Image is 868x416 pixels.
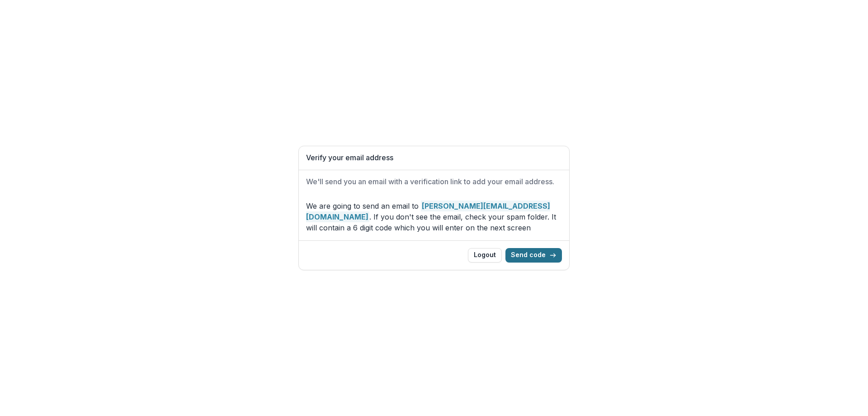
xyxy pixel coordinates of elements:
button: Send code [505,248,562,263]
h2: We'll send you an email with a verification link to add your email address. [306,177,562,186]
strong: [PERSON_NAME][EMAIL_ADDRESS][DOMAIN_NAME] [306,201,550,222]
h1: Verify your email address [306,153,562,162]
button: Logout [468,248,502,263]
p: We are going to send an email to . If you don't see the email, check your spam folder. It will co... [306,201,562,233]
